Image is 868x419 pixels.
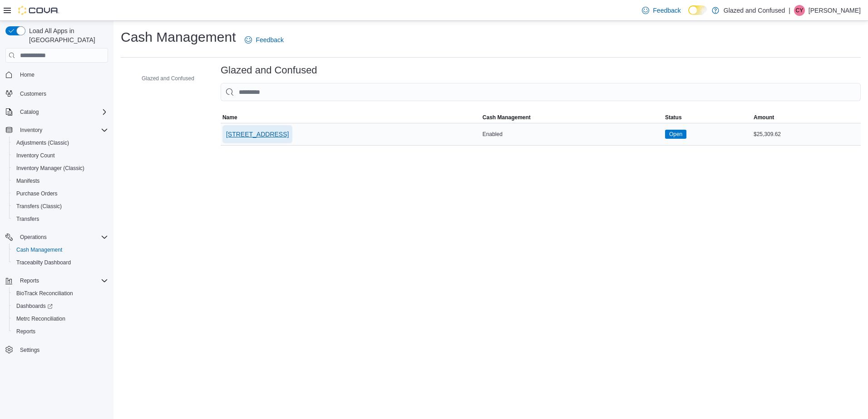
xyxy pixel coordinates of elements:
[20,234,47,241] span: Operations
[16,345,43,356] a: Settings
[2,106,112,118] button: Catalog
[9,256,112,269] button: Traceabilty Dashboard
[16,125,108,136] span: Inventory
[9,325,112,338] button: Reports
[2,231,112,244] button: Operations
[688,15,689,15] span: Dark Mode
[481,129,663,140] div: Enabled
[20,277,39,284] span: Reports
[256,35,283,44] span: Feedback
[2,87,112,100] button: Customers
[20,71,35,78] span: Home
[665,130,686,139] span: Open
[13,244,108,255] span: Cash Management
[16,215,39,223] span: Transfers
[18,6,59,15] img: Cova
[2,274,112,287] button: Reports
[13,313,108,324] span: Metrc Reconciliation
[13,201,108,212] span: Transfers (Classic)
[226,130,289,139] span: [STREET_ADDRESS]
[222,125,292,143] button: [STREET_ADDRESS]
[221,83,861,101] input: This is a search bar. As you type, the results lower in the page will automatically filter.
[16,259,71,266] span: Traceabilty Dashboard
[142,75,194,82] span: Glazed and Confused
[9,187,112,200] button: Purchase Orders
[9,200,112,213] button: Transfers (Classic)
[221,65,317,76] h3: Glazed and Confused
[16,69,108,80] span: Home
[794,5,805,16] div: Connie Yates
[9,213,112,225] button: Transfers
[789,5,790,16] p: |
[13,188,108,199] span: Purchase Orders
[2,343,112,356] button: Settings
[16,177,39,185] span: Manifests
[2,68,112,81] button: Home
[13,326,39,337] a: Reports
[13,150,108,161] span: Inventory Count
[9,162,112,175] button: Inventory Manager (Classic)
[752,112,861,123] button: Amount
[13,188,61,199] a: Purchase Orders
[16,232,50,243] button: Operations
[13,244,66,255] a: Cash Management
[13,214,108,224] span: Transfers
[13,313,69,324] a: Metrc Reconciliation
[16,88,50,99] a: Customers
[16,107,42,117] button: Catalog
[20,108,39,116] span: Catalog
[222,114,237,121] span: Name
[796,5,804,16] span: CY
[665,114,682,121] span: Status
[129,73,198,84] button: Glazed and Confused
[13,137,108,148] span: Adjustments (Classic)
[9,149,112,162] button: Inventory Count
[669,130,682,138] span: Open
[16,203,62,210] span: Transfers (Classic)
[16,69,38,80] a: Home
[16,246,62,253] span: Cash Management
[16,315,65,322] span: Metrc Reconciliation
[16,302,53,310] span: Dashboards
[483,114,531,121] span: Cash Management
[16,328,35,335] span: Reports
[13,288,77,299] a: BioTrack Reconciliation
[121,28,236,46] h1: Cash Management
[20,346,39,354] span: Settings
[13,214,43,224] a: Transfers
[9,287,112,300] button: BioTrack Reconciliation
[754,114,774,121] span: Amount
[16,88,108,99] span: Customers
[13,175,108,186] span: Manifests
[9,244,112,256] button: Cash Management
[13,301,56,312] a: Dashboards
[13,201,65,212] a: Transfers (Classic)
[13,175,43,186] a: Manifests
[5,64,108,380] nav: Complex example
[16,232,108,243] span: Operations
[13,150,59,161] a: Inventory Count
[13,163,88,174] a: Inventory Manager (Classic)
[16,344,108,356] span: Settings
[9,312,112,325] button: Metrc Reconciliation
[16,152,55,159] span: Inventory Count
[638,1,684,19] a: Feedback
[13,326,108,337] span: Reports
[16,107,108,117] span: Catalog
[13,301,108,312] span: Dashboards
[724,5,785,16] p: Glazed and Confused
[16,275,108,286] span: Reports
[13,257,108,268] span: Traceabilty Dashboard
[16,165,84,172] span: Inventory Manager (Classic)
[16,190,58,197] span: Purchase Orders
[663,112,752,123] button: Status
[25,26,108,44] span: Load All Apps in [GEOGRAPHIC_DATA]
[809,5,861,16] p: [PERSON_NAME]
[653,6,681,15] span: Feedback
[13,163,108,174] span: Inventory Manager (Classic)
[9,300,112,312] a: Dashboards
[481,112,663,123] button: Cash Management
[221,112,481,123] button: Name
[13,288,108,299] span: BioTrack Reconciliation
[13,257,74,268] a: Traceabilty Dashboard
